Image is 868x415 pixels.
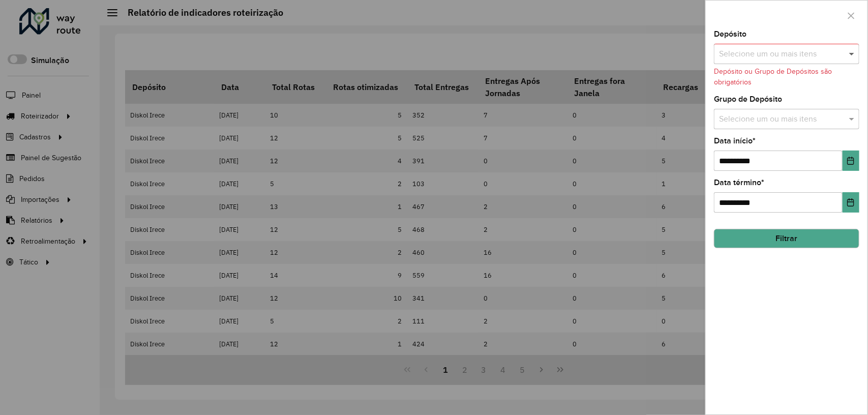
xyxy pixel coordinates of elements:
[714,68,832,86] formly-validation-message: Depósito ou Grupo de Depósitos são obrigatórios
[843,151,859,171] button: Choose Date
[714,135,756,147] label: Data início
[714,28,746,40] label: Depósito
[714,176,764,189] label: Data término
[714,229,859,248] button: Filtrar
[843,192,859,213] button: Choose Date
[714,93,782,105] label: Grupo de Depósito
